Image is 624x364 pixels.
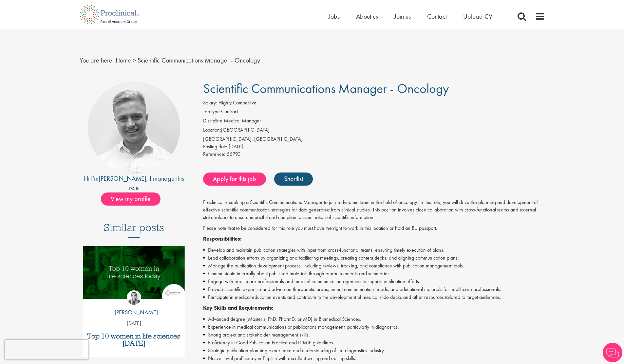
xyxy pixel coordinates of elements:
span: View my profile [101,192,161,206]
div: [DATE] [203,143,545,151]
a: Shortlist [274,173,313,186]
li: Experience in medical communications or publications management, particularly in diagnostics. [203,323,545,331]
li: [GEOGRAPHIC_DATA] [203,126,545,136]
li: Participate in medical education events and contribute to the development of medical slide decks ... [203,293,545,301]
a: Join us [394,12,411,21]
a: Link to a post [83,246,185,304]
li: Lead collaboration efforts by organizing and facilitating meetings, creating content decks, and a... [203,254,545,262]
li: Contract [203,108,545,117]
span: Scientific Communications Manager - Oncology [203,80,449,97]
div: [GEOGRAPHIC_DATA], [GEOGRAPHIC_DATA] [203,136,545,143]
a: Apply for this job [203,173,266,186]
li: Develop and maintain publication strategies with input from cross-functional teams, ensuring time... [203,246,545,254]
label: Job type: [203,108,221,116]
span: Posting date: [203,143,229,150]
p: Proclinical is seeking a Scientific Communications Manager to join a dynamic team in the field of... [203,199,545,221]
li: Strategic publication planning experience and understanding of the diagnostics industry. [203,347,545,355]
img: imeage of recruiter Joshua Bye [88,82,180,174]
li: Proficiency in Good Publication Practice and ICMJE guidelines. [203,339,545,347]
strong: Responsibilities: [203,235,242,242]
label: Salary: [203,99,217,107]
a: Upload CV [463,12,492,21]
span: Highly Competitive [218,99,256,106]
li: Manage the publication development process, including reviews, tracking, and compliance with publ... [203,262,545,270]
strong: Key Skills and Requirements: [203,304,274,311]
a: breadcrumb link [116,56,131,64]
a: Hannah Burke [PERSON_NAME] [110,290,158,320]
label: Discipline: [203,117,224,125]
span: > [133,56,136,64]
img: Hannah Burke [127,290,141,305]
span: You are here: [80,56,114,64]
a: View my profile [101,194,167,202]
p: [DATE] [83,320,185,327]
li: Medical Manager [203,117,545,126]
a: Contact [427,12,447,21]
span: 66793 [227,151,241,157]
p: [PERSON_NAME] [110,308,158,317]
img: Chatbot [603,343,622,362]
a: [PERSON_NAME] [99,174,146,183]
li: Provide scientific expertise and advice on therapeutic areas, unmet communication needs, and educ... [203,285,545,293]
li: Engage with healthcare professionals and medical communication agencies to support publication ef... [203,278,545,285]
a: Jobs [329,12,340,21]
p: Please note that to be considered for this role you must have the right to work in this location ... [203,225,545,232]
li: Native-level proficiency in English with excellent writing and editing skills. [203,355,545,362]
iframe: reCAPTCHA [5,340,88,359]
li: Strong project and stakeholder management skills. [203,331,545,339]
li: Communicate internally about published materials through announcements and summaries. [203,270,545,278]
img: Top 10 women in life sciences today [83,246,185,299]
li: Advanced degree (Master's, PhD, PharmD, or MD) in Biomedical Sciences. [203,315,545,323]
label: Location: [203,126,221,134]
div: Hi I'm , I manage this role [80,174,189,192]
a: About us [356,12,378,21]
h3: Similar posts [104,222,164,238]
span: Scientific Communications Manager - Oncology [138,56,260,64]
a: Top 10 women in life sciences [DATE] [86,333,182,347]
label: Reference: [203,151,225,158]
